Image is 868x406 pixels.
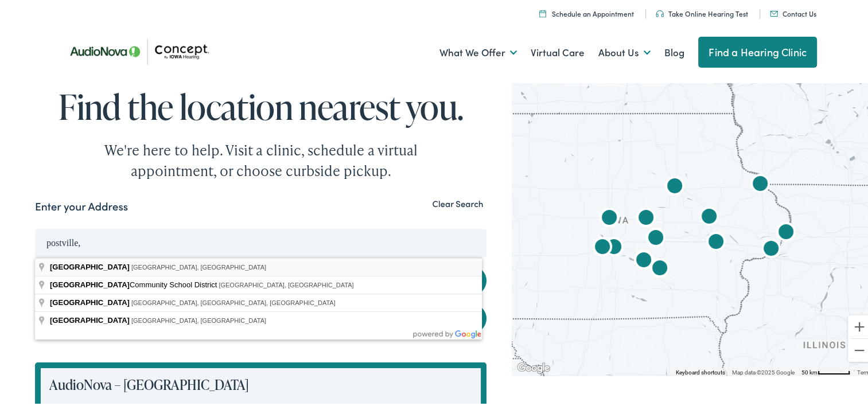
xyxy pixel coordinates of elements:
[637,219,674,256] div: Concept by Iowa Hearing by AudioNova
[628,199,664,236] div: AudioNova
[732,368,795,374] span: Map data ©2025 Google
[131,262,266,269] span: [GEOGRAPHIC_DATA], [GEOGRAPHIC_DATA]
[429,197,486,208] button: Clear Search
[598,30,651,72] a: About Us
[50,296,130,305] span: [GEOGRAPHIC_DATA]
[664,30,684,72] a: Blog
[515,359,552,374] img: Google
[656,9,664,15] img: utility icon
[515,359,552,374] a: Open this area in Google Maps (opens a new window)
[801,368,818,374] span: 50 km
[798,366,854,374] button: Map Scale: 50 km per 53 pixels
[539,8,546,15] img: A calendar icon to schedule an appointment at Concept by Iowa Hearing.
[584,228,621,265] div: AudioNova
[698,35,817,66] a: Find a Hearing Clinic
[131,315,266,322] span: [GEOGRAPHIC_DATA], [GEOGRAPHIC_DATA]
[35,86,486,124] h1: Find the location nearest you.
[50,279,130,287] span: [GEOGRAPHIC_DATA]
[656,7,748,17] a: Take Online Hearing Test
[50,261,130,270] span: [GEOGRAPHIC_DATA]
[50,314,130,323] span: [GEOGRAPHIC_DATA]
[625,241,662,278] div: Concept by Iowa Hearing by AudioNova
[768,213,804,250] div: AudioNova
[656,167,693,204] div: AudioNova
[531,30,585,72] a: Virtual Care
[49,373,249,392] a: AudioNova – [GEOGRAPHIC_DATA]
[35,227,486,256] input: Enter your address or zip code
[770,9,778,15] img: utility icon
[131,298,336,304] span: [GEOGRAPHIC_DATA], [GEOGRAPHIC_DATA], [GEOGRAPHIC_DATA]
[591,199,628,236] div: Concept by Iowa Hearing by AudioNova
[770,7,816,17] a: Contact Us
[698,223,734,260] div: AudioNova
[439,30,517,72] a: What We Offer
[676,367,725,375] button: Keyboard shortcuts
[753,230,789,267] div: AudioNova
[77,138,445,179] div: We're here to help. Visit a clinic, schedule a virtual appointment, or choose curbside pickup.
[539,7,634,17] a: Schedule an Appointment
[691,198,727,235] div: AudioNova
[219,280,353,287] span: [GEOGRAPHIC_DATA], [GEOGRAPHIC_DATA]
[35,197,128,213] label: Enter your Address
[641,249,678,286] div: Concept by Iowa Hearing by AudioNova
[742,165,779,202] div: Concept by Iowa Hearing by AudioNova
[50,279,219,287] span: Community School District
